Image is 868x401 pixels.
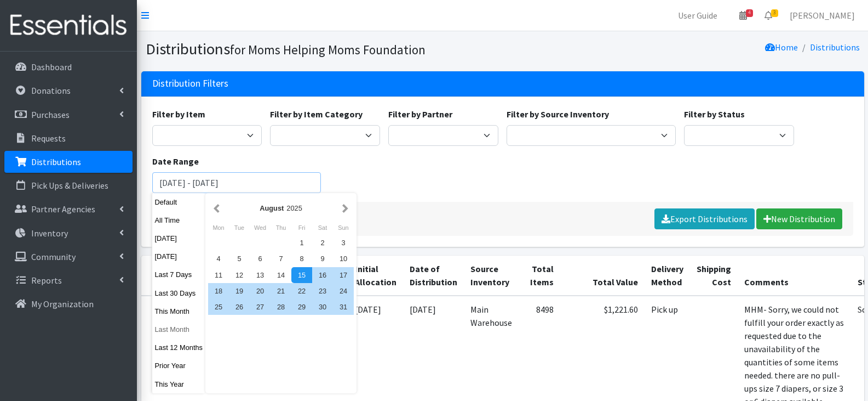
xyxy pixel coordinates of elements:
div: 25 [208,299,229,315]
p: Inventory [31,228,68,239]
p: Community [31,251,76,262]
div: Sunday [333,221,354,235]
a: Export Distributions [654,208,755,229]
p: Partner Agencies [31,204,95,214]
h1: Distributions [146,39,499,59]
div: Friday [291,221,312,235]
div: 4 [208,251,229,267]
div: 9 [312,251,333,267]
div: 18 [208,283,229,299]
a: Partner Agencies [4,198,133,220]
button: [DATE] [152,248,206,264]
div: 24 [333,283,354,299]
button: Last Month [152,321,206,337]
a: Inventory [4,222,133,244]
th: Date of Distribution [403,256,464,296]
a: 3 [756,4,781,26]
div: 11 [208,267,229,283]
button: All Time [152,212,206,228]
a: New Distribution [756,208,842,229]
div: Monday [208,221,229,235]
div: Saturday [312,221,333,235]
span: 3 [771,9,778,17]
input: January 1, 2011 - December 31, 2011 [152,172,321,193]
a: Community [4,246,133,268]
p: Distributions [31,156,81,167]
th: Initial Allocation [348,256,403,296]
th: ID [141,256,185,296]
div: Thursday [271,221,291,235]
strong: August [260,204,284,212]
span: 2025 [286,204,302,212]
div: 23 [312,283,333,299]
div: 13 [250,267,271,283]
p: Reports [31,275,62,286]
div: 31 [333,299,354,315]
a: User Guide [669,4,726,26]
a: [PERSON_NAME] [781,4,864,26]
div: 30 [312,299,333,315]
a: Requests [4,127,133,149]
th: Comments [738,256,851,296]
th: Total Items [519,256,560,296]
div: 7 [271,251,291,267]
div: 26 [229,299,250,315]
div: 21 [271,283,291,299]
a: My Organization [4,293,133,315]
img: HumanEssentials [4,7,133,44]
div: 1 [291,235,312,251]
p: My Organization [31,298,94,309]
label: Filter by Status [684,108,745,121]
th: Total Value [560,256,645,296]
div: 22 [291,283,312,299]
button: This Year [152,376,206,392]
div: 14 [271,267,291,283]
a: Distributions [810,42,860,53]
button: Last 30 Days [152,285,206,301]
a: Home [765,42,798,53]
div: 10 [333,251,354,267]
button: [DATE] [152,230,206,246]
small: for Moms Helping Moms Foundation [230,42,426,58]
div: 20 [250,283,271,299]
div: 15 [291,267,312,283]
div: Tuesday [229,221,250,235]
div: 2 [312,235,333,251]
div: Wednesday [250,221,271,235]
a: Donations [4,80,133,101]
h3: Distribution Filters [152,78,228,89]
button: This Month [152,303,206,319]
th: Shipping Cost [690,256,738,296]
div: 19 [229,283,250,299]
button: Prior Year [152,358,206,374]
div: 12 [229,267,250,283]
th: Delivery Method [645,256,690,296]
label: Filter by Partner [388,108,452,121]
p: Requests [31,133,66,144]
a: Dashboard [4,56,133,78]
p: Pick Ups & Deliveries [31,180,108,191]
div: 5 [229,251,250,267]
a: Distributions [4,151,133,173]
a: Reports [4,269,133,291]
div: 27 [250,299,271,315]
button: Default [152,194,206,210]
div: 17 [333,267,354,283]
a: Pick Ups & Deliveries [4,174,133,196]
p: Purchases [31,109,70,120]
label: Filter by Item Category [270,108,363,121]
label: Filter by Source Inventory [507,108,609,121]
label: Date Range [152,155,199,168]
a: Purchases [4,104,133,126]
div: 6 [250,251,271,267]
div: 16 [312,267,333,283]
p: Dashboard [31,61,72,72]
button: Last 12 Months [152,340,206,355]
button: Last 7 Days [152,267,206,283]
label: Filter by Item [152,108,205,121]
p: Donations [31,85,71,96]
div: 29 [291,299,312,315]
div: 8 [291,251,312,267]
a: 4 [731,4,756,26]
div: 28 [271,299,291,315]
